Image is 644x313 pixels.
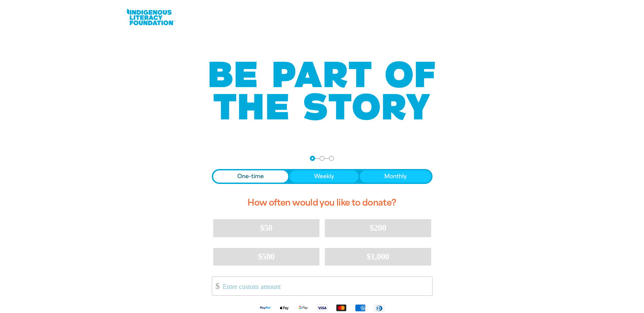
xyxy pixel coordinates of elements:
[213,219,319,237] button: $50
[332,304,351,312] img: Mastercard logo
[213,170,289,183] button: One-time
[237,172,264,181] span: One-time
[314,172,334,181] span: Weekly
[275,304,294,312] img: Apple Pay logo
[325,219,431,237] button: $200
[212,169,433,184] div: Donation frequency
[258,252,275,262] span: $500
[290,170,358,183] button: Weekly
[203,48,441,134] img: Be part of the story
[310,156,315,161] button: Navigate to step 1 of 3 to enter your donation amount
[351,304,370,312] img: American Express logo
[213,248,319,266] button: $500
[260,223,272,233] span: $50
[218,277,432,295] input: Enter custom amount
[325,248,431,266] button: $1,000
[294,304,313,312] img: Google Pay logo
[360,170,431,183] button: Monthly
[212,192,433,214] h2: How often would you like to donate?
[319,156,325,161] button: Navigate to step 2 of 3 to enter your details
[370,304,389,312] img: Diners Club logo
[212,278,220,294] span: $
[256,304,275,312] img: Paypal logo
[370,223,386,233] span: $200
[367,252,389,262] span: $1,000
[384,172,407,181] span: Monthly
[329,156,334,161] button: Navigate to step 3 of 3 to enter your payment details
[313,304,332,312] img: Visa logo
